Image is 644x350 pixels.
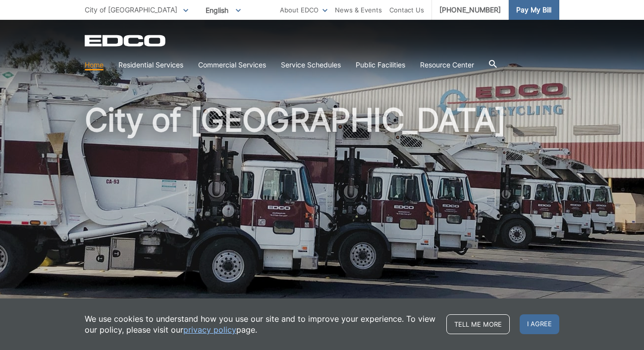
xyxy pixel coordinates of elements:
[85,5,177,14] span: City of [GEOGRAPHIC_DATA]
[85,35,167,47] a: EDCD logo. Return to the homepage.
[520,314,559,334] span: I agree
[516,4,551,15] span: Pay My Bill
[85,104,559,322] h1: City of [GEOGRAPHIC_DATA]
[281,59,341,70] a: Service Schedules
[389,4,424,15] a: Contact Us
[335,4,382,15] a: News & Events
[183,324,236,335] a: privacy policy
[198,59,266,70] a: Commercial Services
[85,313,436,335] p: We use cookies to understand how you use our site and to improve your experience. To view our pol...
[118,59,183,70] a: Residential Services
[85,59,104,70] a: Home
[420,59,474,70] a: Resource Center
[356,59,405,70] a: Public Facilities
[446,314,510,334] a: Tell me more
[198,2,248,18] span: English
[280,4,327,15] a: About EDCO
